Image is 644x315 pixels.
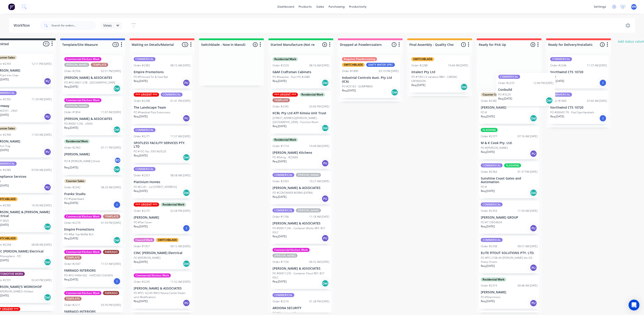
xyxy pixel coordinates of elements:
div: sales [314,3,326,10]
input: Enter column name… [132,42,176,47]
div: products [296,3,314,10]
img: Factory [8,3,15,10]
span: 8 [322,42,327,47]
a: dashboard [275,3,296,10]
input: Enter column name… [270,42,315,47]
input: Enter column name… [409,42,454,47]
div: Workflow [14,23,32,28]
input: Enter column name… [62,42,107,47]
span: 13 [112,42,119,47]
input: Enter column name… [548,42,593,47]
span: 12 [182,42,188,47]
span: 0 [253,42,258,47]
span: Views [103,23,112,28]
div: Open Intercom Messenger [629,300,639,310]
input: Enter column name… [201,42,245,47]
div: productivity [347,3,369,10]
span: 1 [461,42,466,47]
input: Enter column name… [479,42,523,47]
div: settings [591,3,608,10]
span: MW [632,5,637,9]
span: 1 [392,42,396,47]
input: Search for orders... [51,21,96,30]
span: 8 [531,42,535,47]
span: 11 [43,41,49,46]
input: Enter column name… [340,42,384,47]
span: 2 [600,42,605,47]
div: purchasing [326,3,347,10]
